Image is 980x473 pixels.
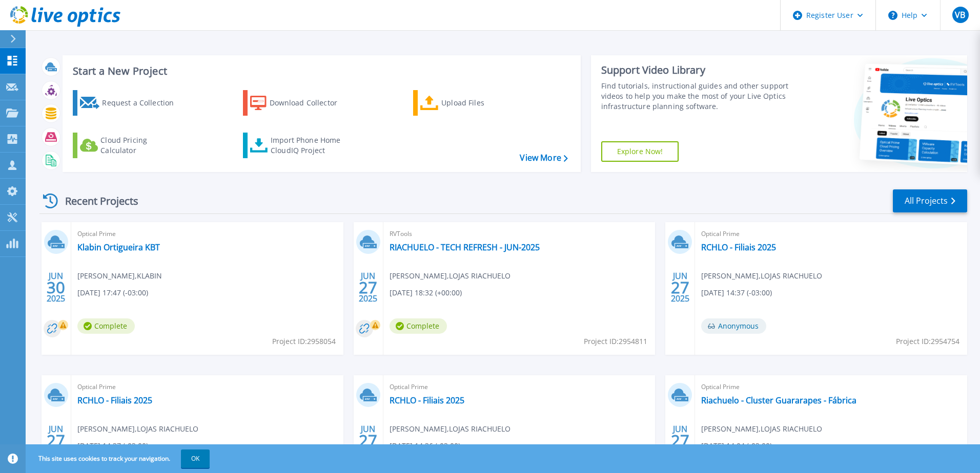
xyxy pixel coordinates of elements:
span: 27 [671,283,689,292]
span: [PERSON_NAME] , LOJAS RIACHUELO [390,423,511,435]
span: Project ID: 2954811 [584,336,647,347]
span: 27 [359,436,377,445]
span: [DATE] 14:37 (-03:00) [77,440,148,451]
div: Cloud Pricing Calculator [100,135,182,156]
span: [PERSON_NAME] , KLABIN [77,270,162,282]
div: Find tutorials, instructional guides and other support videos to help you make the most of your L... [601,81,793,112]
span: Anonymous [701,318,766,334]
span: [PERSON_NAME] , LOJAS RIACHUELO [701,423,822,435]
a: Klabin Ortigueira KBT [77,242,160,252]
div: JUN 2025 [46,269,66,306]
div: JUN 2025 [670,422,690,459]
button: OK [181,449,210,468]
div: JUN 2025 [46,422,66,459]
a: Download Collector [243,90,357,116]
a: Request a Collection [73,90,187,116]
div: JUN 2025 [358,269,378,306]
span: Optical Prime [77,228,337,240]
span: Project ID: 2954754 [896,336,959,347]
a: Upload Files [413,90,527,116]
span: [PERSON_NAME] , LOJAS RIACHUELO [390,270,511,282]
a: Cloud Pricing Calculator [73,133,187,158]
div: Recent Projects [39,188,152,213]
span: VB [955,11,965,19]
a: Explore Now! [601,141,679,162]
div: Support Video Library [601,63,793,77]
div: Request a Collection [102,93,184,113]
a: View More [520,153,567,163]
span: 27 [671,436,689,445]
span: [PERSON_NAME] , LOJAS RIACHUELO [77,423,198,435]
span: [DATE] 14:37 (-03:00) [701,287,772,298]
span: RVTools [390,228,649,240]
a: RIACHUELO - TECH REFRESH - JUN-2025 [390,242,540,252]
a: Riachuelo - Cluster Guararapes - Fábrica [701,395,856,405]
a: RCHLO - Filiais 2025 [701,242,776,252]
span: 30 [47,283,65,292]
span: Project ID: 2958054 [272,336,336,347]
span: 27 [359,283,377,292]
div: Import Phone Home CloudIQ Project [271,135,351,156]
span: Complete [390,318,447,334]
span: [PERSON_NAME] , LOJAS RIACHUELO [701,270,822,282]
span: [DATE] 18:32 (+00:00) [390,287,462,298]
span: This site uses cookies to track your navigation. [28,449,210,468]
div: JUN 2025 [670,269,690,306]
h3: Start a New Project [73,66,567,77]
span: Optical Prime [77,381,337,393]
div: Download Collector [270,93,352,113]
span: [DATE] 14:04 (-03:00) [701,440,772,451]
div: JUN 2025 [358,422,378,459]
div: Upload Files [441,93,523,113]
span: Optical Prime [701,381,961,393]
span: Optical Prime [390,381,649,393]
a: RCHLO - Filiais 2025 [390,395,464,405]
span: [DATE] 17:47 (-03:00) [77,287,148,298]
span: Optical Prime [701,228,961,240]
span: [DATE] 14:36 (-03:00) [390,440,460,451]
span: Complete [77,318,135,334]
a: All Projects [893,189,967,212]
span: 27 [47,436,65,445]
a: RCHLO - Filiais 2025 [77,395,152,405]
